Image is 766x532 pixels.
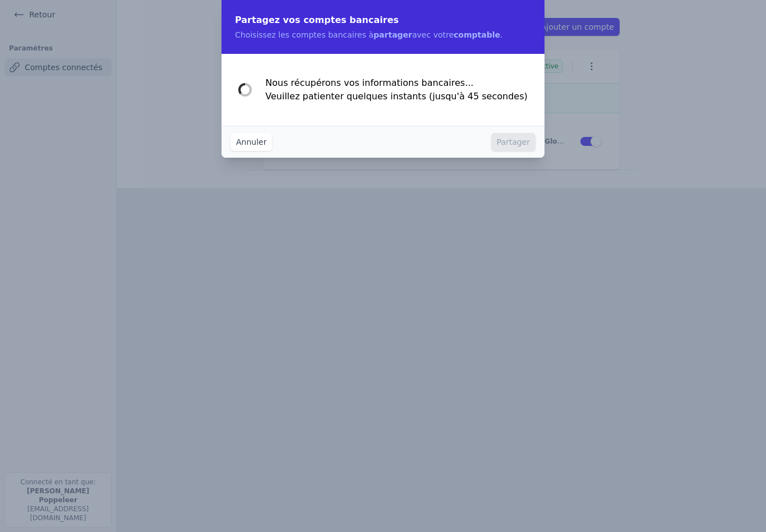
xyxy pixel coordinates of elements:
[454,30,500,39] strong: comptable
[235,29,531,40] p: Choisissez les comptes bancaires à avec votre .
[235,13,531,27] h2: Partagez vos comptes bancaires
[230,133,272,151] button: Annuler
[222,54,544,126] div: Nous récupérons vos informations bancaires... Veuillez patienter quelques instants (jusqu'à 45 se...
[373,30,412,39] strong: partager
[491,133,536,151] button: Partager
